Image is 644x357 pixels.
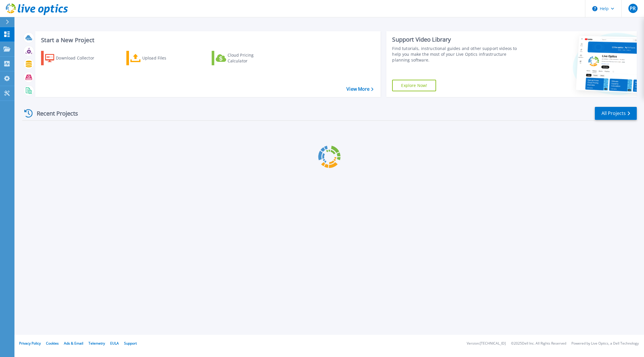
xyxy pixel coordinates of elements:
a: View More [346,86,373,92]
li: Version: [TECHNICAL_ID] [467,342,506,345]
a: Privacy Policy [19,341,41,346]
span: PR [630,6,636,11]
a: Telemetry [88,341,105,346]
div: Cloud Pricing Calculator [228,52,274,64]
div: Download Collector [56,52,102,64]
a: Explore Now! [392,80,436,91]
div: Upload Files [142,52,189,64]
a: Support [124,341,137,346]
a: Download Collector [41,51,106,65]
a: EULA [110,341,119,346]
a: Upload Files [126,51,191,65]
a: Cookies [46,341,59,346]
div: Support Video Library [392,36,521,43]
a: Cloud Pricing Calculator [212,51,276,65]
a: All Projects [595,107,637,120]
h3: Start a New Project [41,37,373,43]
a: Ads & Email [64,341,83,346]
li: Powered by Live Optics, a Dell Technology [571,342,639,345]
div: Find tutorials, instructional guides and other support videos to help you make the most of your L... [392,46,521,63]
li: © 2025 Dell Inc. All Rights Reserved [511,342,566,345]
div: Recent Projects [22,106,86,120]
